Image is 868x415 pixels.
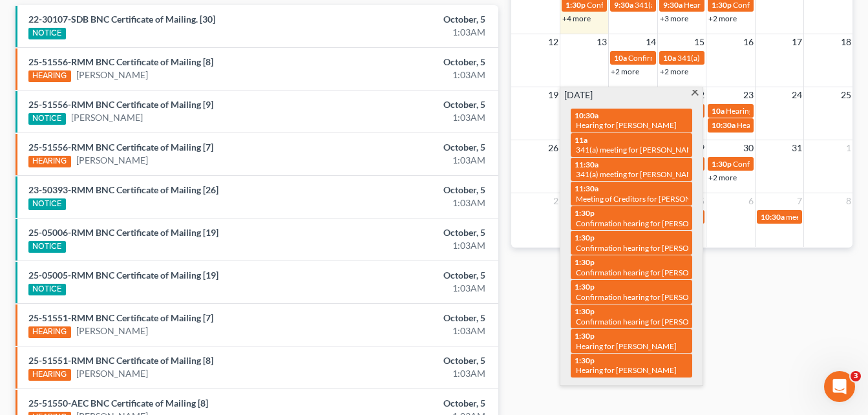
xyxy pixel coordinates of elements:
div: NOTICE [28,28,66,39]
span: 341(a) meeting for [PERSON_NAME] [576,145,701,154]
span: 10a [712,106,725,116]
div: 1:03AM [342,69,485,81]
span: 12 [547,34,560,50]
a: 25-51550-AEC BNC Certificate of Mailing [8] [28,398,208,409]
span: 1:30p [712,159,732,169]
span: 14 [644,34,657,50]
span: 8 [845,193,852,209]
span: 10:30a [712,120,736,130]
div: HEARING [28,369,71,381]
div: 1:03AM [342,154,485,167]
span: 31 [790,140,803,156]
span: meeting [786,212,813,222]
a: 25-51556-RMM BNC Certificate of Mailing [9] [28,99,213,110]
div: 1:03AM [342,239,485,252]
span: 10a [614,53,627,63]
span: Confirmation hearing for [PERSON_NAME] [576,268,723,277]
span: 11:30a [575,160,598,169]
div: October, 5 [342,397,485,410]
span: Confirmation hearing for [PERSON_NAME] [628,53,775,63]
span: 1:30p [575,356,595,365]
div: NOTICE [28,284,66,295]
span: Hearing for [PERSON_NAME] [737,120,838,130]
a: +2 more [708,173,737,182]
a: +3 more [660,14,688,23]
div: 1:03AM [342,197,485,209]
a: +2 more [708,14,737,23]
div: October, 5 [342,98,485,111]
span: Meeting of Creditors for [PERSON_NAME] [576,194,719,204]
div: HEARING [28,156,71,167]
div: October, 5 [342,226,485,239]
div: NOTICE [28,113,66,125]
div: October, 5 [342,269,485,282]
span: 16 [742,34,755,50]
span: Confirmation hearing for [PERSON_NAME] [576,243,723,253]
div: 1:03AM [342,325,485,337]
div: 1:03AM [342,26,485,39]
span: Hearing for [PERSON_NAME] [576,365,677,375]
span: 10:30a [575,111,598,120]
span: 341(a) meeting for [PERSON_NAME] [677,53,802,63]
span: Hearing for [PERSON_NAME] [576,341,677,351]
span: 3 [851,371,861,381]
a: 25-51551-RMM BNC Certificate of Mailing [8] [28,355,213,366]
a: 25-51551-RMM BNC Certificate of Mailing [7] [28,312,213,323]
a: +2 more [660,67,688,76]
a: [PERSON_NAME] [76,325,148,337]
span: 30 [742,140,755,156]
span: 1:30p [575,331,595,341]
a: 25-05006-RMM BNC Certificate of Mailing [19] [28,227,218,238]
div: October, 5 [342,354,485,367]
span: 19 [547,87,560,103]
a: [PERSON_NAME] [76,367,148,380]
span: 23 [742,87,755,103]
span: 1:30p [575,257,595,267]
a: 25-51556-RMM BNC Certificate of Mailing [8] [28,56,213,67]
span: 6 [747,193,755,209]
div: October, 5 [342,141,485,154]
span: 11a [575,135,587,145]
a: [PERSON_NAME] [76,69,148,81]
span: 10a [663,53,676,63]
span: 1:30p [575,306,595,316]
div: October, 5 [342,13,485,26]
span: 18 [840,34,852,50]
div: HEARING [28,326,71,338]
a: 25-05005-RMM BNC Certificate of Mailing [19] [28,270,218,281]
div: 1:03AM [342,367,485,380]
span: 2 [552,193,560,209]
div: October, 5 [342,56,485,69]
span: 1:30p [575,208,595,218]
div: October, 5 [342,312,485,325]
div: HEARING [28,70,71,82]
span: Confirmation hearing for [PERSON_NAME] [576,292,723,302]
span: Confirmation hearing for [PERSON_NAME] [576,317,723,326]
span: 10:30a [761,212,785,222]
span: 1:30p [575,233,595,242]
a: +2 more [611,67,639,76]
span: 1:30p [575,282,595,292]
div: NOTICE [28,241,66,253]
span: 17 [790,34,803,50]
span: 24 [790,87,803,103]
span: 7 [796,193,803,209]
a: 23-50393-RMM BNC Certificate of Mailing [26] [28,184,218,195]
a: 25-51556-RMM BNC Certificate of Mailing [7] [28,142,213,153]
iframe: Intercom live chat [824,371,855,402]
span: 341(a) meeting for [PERSON_NAME] [576,169,701,179]
span: 13 [595,34,608,50]
a: [PERSON_NAME] [71,111,143,124]
div: NOTICE [28,198,66,210]
div: October, 5 [342,184,485,197]
div: 1:03AM [342,282,485,295]
span: 1 [845,140,852,156]
span: 26 [547,140,560,156]
a: 22-30107-SDB BNC Certificate of Mailing. [30] [28,14,215,25]
span: [DATE] [564,89,593,101]
span: Confirmation hearing for [PERSON_NAME] [576,218,723,228]
a: [PERSON_NAME] [76,154,148,167]
span: 11:30a [575,184,598,193]
span: 25 [840,87,852,103]
span: 15 [693,34,706,50]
